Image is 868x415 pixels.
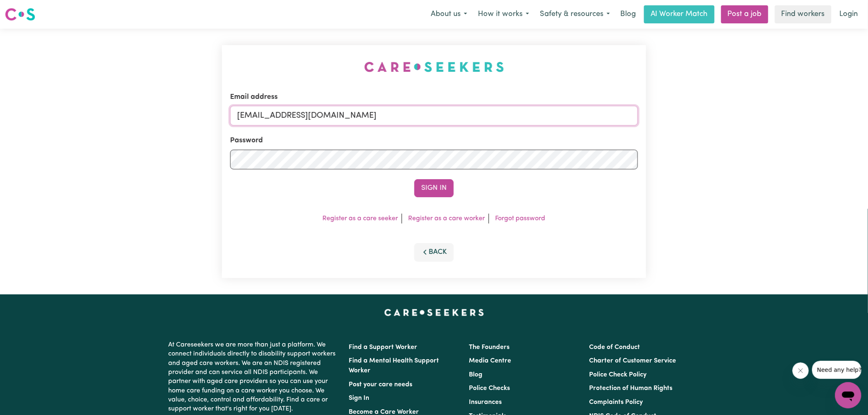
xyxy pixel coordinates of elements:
[615,5,641,23] a: Blog
[469,372,482,378] a: Blog
[349,381,412,388] a: Post your care needs
[775,5,831,23] a: Find workers
[589,385,673,392] a: Protection of Human Rights
[469,344,509,351] a: The Founders
[589,344,640,351] a: Code of Conduct
[349,358,439,374] a: Find a Mental Health Support Worker
[5,5,35,24] a: Careseekers logo
[349,344,417,351] a: Find a Support Worker
[230,135,263,146] label: Password
[535,6,615,23] button: Safety & resources
[589,372,647,378] a: Police Check Policy
[384,309,484,316] a: Careseekers home page
[230,92,278,103] label: Email address
[414,243,454,261] button: Back
[323,215,398,222] a: Register as a care seeker
[469,385,510,392] a: Police Checks
[589,358,676,364] a: Charter of Customer Service
[721,5,768,23] a: Post a job
[409,215,485,222] a: Register as a care worker
[414,179,454,197] button: Sign In
[644,5,715,23] a: AI Worker Match
[230,106,638,125] input: Email address
[5,6,50,12] span: Need any help?
[469,399,502,406] a: Insurances
[793,363,809,379] iframe: Close message
[812,361,861,379] iframe: Message from company
[5,7,35,22] img: Careseekers logo
[473,6,535,23] button: How it works
[469,358,511,364] a: Media Centre
[496,215,546,222] a: Forgot password
[835,5,863,23] a: Login
[589,399,643,406] a: Complaints Policy
[349,395,369,401] a: Sign In
[425,6,473,23] button: About us
[835,382,861,408] iframe: Button to launch messaging window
